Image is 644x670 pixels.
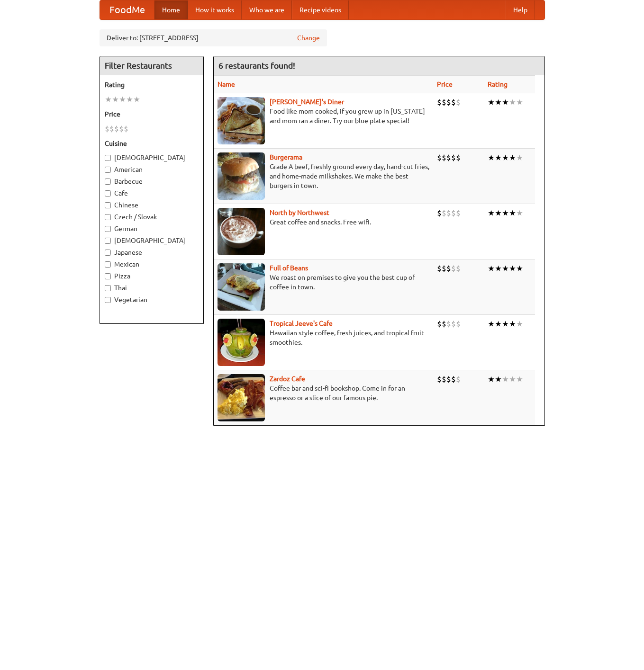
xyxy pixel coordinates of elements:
[100,0,154,19] a: FoodMe
[456,97,461,107] li: $
[446,152,451,163] li: $
[495,319,502,329] li: ★
[218,374,265,421] img: zardoz.jpg
[105,271,199,281] label: Pizza
[105,124,109,134] li: $
[105,238,111,244] input: [DEMOGRAPHIC_DATA]
[218,263,265,311] img: beans.jpg
[442,319,446,329] li: $
[451,319,456,329] li: $
[446,263,451,274] li: $
[154,0,188,19] a: Home
[516,374,523,384] li: ★
[105,80,199,89] h5: Rating
[270,209,329,216] a: North by Northwest
[509,97,516,107] li: ★
[437,152,442,163] li: $
[502,319,509,329] li: ★
[109,124,114,134] li: $
[105,94,112,105] li: ★
[105,297,111,303] input: Vegetarian
[446,208,451,218] li: $
[218,61,295,70] ng-pluralize: 6 restaurants found!
[437,97,442,107] li: $
[105,295,199,304] label: Vegetarian
[218,80,235,88] a: Name
[456,263,461,274] li: $
[218,217,429,227] p: Great coffee and snacks. Free wifi.
[124,124,128,134] li: $
[502,374,509,384] li: ★
[495,208,502,218] li: ★
[112,94,119,105] li: ★
[105,283,199,293] label: Thai
[488,80,508,88] a: Rating
[100,29,327,46] div: Deliver to: [STREET_ADDRESS]
[218,162,429,190] p: Grade A beef, freshly ground every day, hand-cut fries, and home-made milkshakes. We make the bes...
[105,248,199,257] label: Japanese
[105,259,199,269] label: Mexican
[442,263,446,274] li: $
[488,152,495,163] li: ★
[437,208,442,218] li: $
[105,190,111,197] input: Cafe
[446,97,451,107] li: $
[509,263,516,274] li: ★
[105,167,111,173] input: American
[446,319,451,329] li: $
[114,124,119,134] li: $
[105,139,199,148] h5: Cuisine
[442,152,446,163] li: $
[105,212,199,222] label: Czech / Slovak
[509,319,516,329] li: ★
[218,328,429,347] p: Hawaiian style coffee, fresh juices, and tropical fruit smoothies.
[133,94,140,105] li: ★
[488,97,495,107] li: ★
[451,374,456,384] li: $
[270,153,302,161] a: Burgerama
[297,33,320,43] a: Change
[105,200,199,210] label: Chinese
[270,375,305,383] a: Zardoz Cafe
[188,0,242,19] a: How it works
[218,107,429,125] p: Food like mom cooked, if you grew up in [US_STATE] and mom ran a diner. Try our blue plate special!
[506,0,535,19] a: Help
[509,374,516,384] li: ★
[495,152,502,163] li: ★
[105,155,111,161] input: [DEMOGRAPHIC_DATA]
[270,320,333,327] b: Tropical Jeeve's Cafe
[218,319,265,366] img: jeeves.jpg
[502,152,509,163] li: ★
[105,109,199,119] h5: Price
[437,319,442,329] li: $
[218,273,429,292] p: We roast on premises to give you the best cup of coffee in town.
[218,384,429,402] p: Coffee bar and sci-fi bookshop. Come in for an espresso or a slice of our famous pie.
[105,177,199,186] label: Barbecue
[516,208,523,218] li: ★
[502,263,509,274] li: ★
[292,0,349,19] a: Recipe videos
[105,285,111,291] input: Thai
[456,208,461,218] li: $
[495,97,502,107] li: ★
[105,224,199,233] label: German
[442,97,446,107] li: $
[456,152,461,163] li: $
[488,208,495,218] li: ★
[105,202,111,208] input: Chinese
[105,214,111,220] input: Czech / Slovak
[442,208,446,218] li: $
[105,226,111,232] input: German
[100,56,203,75] h4: Filter Restaurants
[516,97,523,107] li: ★
[456,319,461,329] li: $
[502,208,509,218] li: ★
[119,94,126,105] li: ★
[451,208,456,218] li: $
[105,165,199,174] label: American
[270,264,308,272] a: Full of Beans
[502,97,509,107] li: ★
